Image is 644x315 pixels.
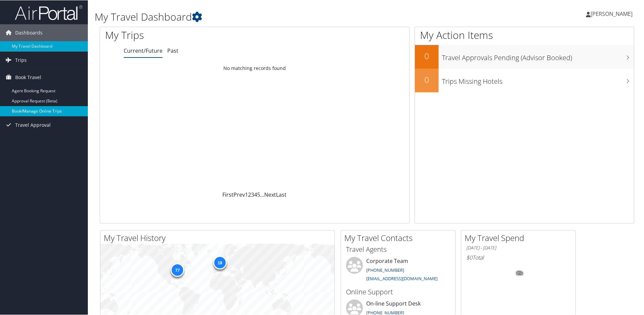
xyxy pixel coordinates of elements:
h2: My Travel History [104,232,335,243]
a: Last [276,191,287,198]
tspan: 0% [517,271,522,275]
h2: My Travel Spend [465,232,575,243]
a: 3 [251,191,254,198]
h1: My Trips [105,28,275,42]
a: First [222,191,233,198]
h6: [DATE] - [DATE] [466,244,570,251]
a: 2 [248,191,251,198]
a: 1 [245,191,248,198]
a: 0Trips Missing Hotels [415,68,634,92]
a: Current/Future [124,47,163,54]
h1: My Action Items [415,28,634,42]
h3: Trips Missing Hotels [442,73,634,86]
a: [EMAIL_ADDRESS][DOMAIN_NAME] [366,275,438,281]
a: [PERSON_NAME] [586,3,639,24]
span: [PERSON_NAME] [591,10,633,17]
a: Prev [233,191,245,198]
a: [PHONE_NUMBER] [366,267,404,273]
h2: 0 [415,74,439,85]
div: 19 [213,256,226,269]
span: Trips [15,51,27,68]
h3: Online Support [346,287,450,296]
span: Book Travel [15,69,41,86]
span: Dashboards [15,24,43,41]
td: No matching records found [100,62,409,74]
h6: Total [466,253,570,261]
a: 0Travel Approvals Pending (Advisor Booked) [415,45,634,68]
h1: My Travel Dashboard [95,9,458,24]
a: Next [264,191,276,198]
span: $0 [466,253,472,261]
a: Past [167,47,178,54]
h3: Travel Approvals Pending (Advisor Booked) [442,49,634,62]
div: 77 [171,263,184,276]
h3: Travel Agents [346,244,450,254]
li: Corporate Team [343,257,453,284]
img: airportal-logo.png [15,4,82,20]
span: … [260,191,264,198]
h2: My Travel Contacts [344,232,455,243]
a: 5 [257,191,260,198]
a: 4 [254,191,257,198]
h2: 0 [415,50,439,62]
span: Travel Approval [15,116,51,133]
